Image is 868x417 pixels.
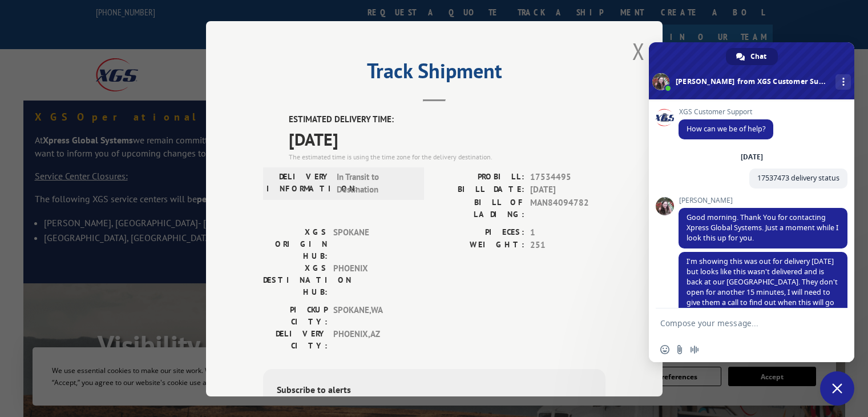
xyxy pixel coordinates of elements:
span: How can we be of help? [687,124,765,134]
span: 251 [530,239,605,252]
label: XGS DESTINATION HUB: [263,262,328,298]
label: DELIVERY INFORMATION: [267,170,331,196]
span: PHOENIX , AZ [333,327,410,351]
a: Close chat [820,371,854,406]
label: ESTIMATED DELIVERY TIME: [289,113,605,126]
span: 17534495 [530,170,605,183]
span: I'm showing this was out for delivery [DATE] but looks like this wasn't delivered and is back at ... [687,256,838,318]
div: Subscribe to alerts [277,382,592,399]
label: XGS ORIGIN HUB: [263,226,328,262]
span: MAN84094782 [530,196,605,220]
span: [PERSON_NAME] [679,197,847,205]
span: XGS Customer Support [679,108,773,116]
span: Audio message [690,345,699,354]
span: Send a file [675,345,684,354]
label: BILL DATE: [434,183,524,197]
span: Good morning. Thank You for contacting Xpress Global Systems. Just a moment while I look this up ... [687,212,838,243]
h2: Track Shipment [263,63,605,85]
div: The estimated time is using the time zone for the delivery destination. [289,151,605,162]
a: Chat [726,48,778,65]
span: 17537473 delivery status [757,173,839,183]
span: [DATE] [289,126,605,151]
label: PIECES: [434,226,524,239]
label: PROBILL: [434,170,524,183]
span: 1 [530,226,605,239]
span: In Transit to Destination [337,170,414,196]
span: [DATE] [530,183,605,197]
span: SPOKANE , WA [333,303,410,327]
span: PHOENIX [333,262,410,298]
textarea: Compose your message... [660,308,820,337]
label: DELIVERY CITY: [263,327,328,351]
span: Chat [750,48,766,65]
span: SPOKANE [333,226,410,262]
label: PICKUP CITY: [263,303,328,327]
span: Insert an emoji [660,345,669,354]
label: BILL OF LADING: [434,196,524,220]
label: WEIGHT: [434,239,524,252]
button: Close modal [629,35,648,67]
div: [DATE] [741,154,763,161]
